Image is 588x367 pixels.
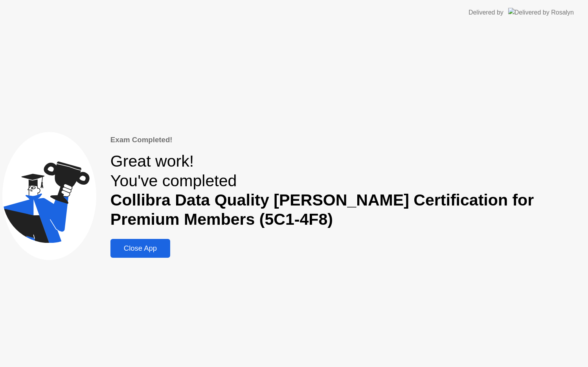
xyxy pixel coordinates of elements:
[508,8,574,17] img: Delivered by Rosalyn
[110,239,170,258] button: Close App
[469,8,503,17] div: Delivered by
[110,152,586,229] div: Great work! You've completed
[113,244,168,253] div: Close App
[110,134,586,145] div: Exam Completed!
[110,191,534,228] b: Collibra Data Quality [PERSON_NAME] Certification for Premium Members (5C1-4F8)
